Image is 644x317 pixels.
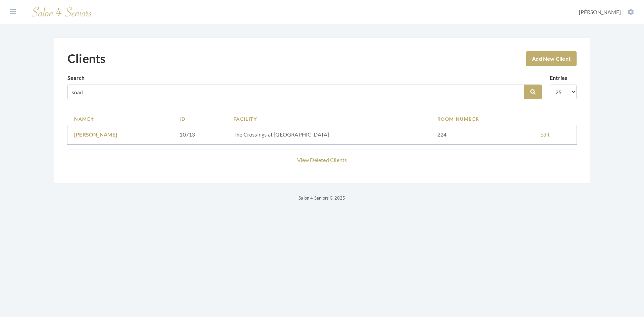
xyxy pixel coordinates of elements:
td: 10713 [173,125,226,144]
label: Search [67,74,85,82]
label: Entries [550,74,567,82]
a: Facility [233,115,424,122]
h1: Clients [67,51,106,66]
a: ID [179,115,220,122]
input: Search by name, facility or room number [67,85,524,99]
a: Name [74,115,166,122]
a: Edit [540,131,550,138]
button: [PERSON_NAME] [577,8,636,16]
a: View Deleted Clients [297,157,347,163]
td: The Crossings at [GEOGRAPHIC_DATA] [227,125,431,144]
td: 224 [431,125,534,144]
a: [PERSON_NAME] [74,131,117,138]
a: Add New Client [526,51,577,66]
a: Room Number [437,115,527,122]
img: Salon 4 Seniors [28,4,95,20]
p: Salon 4 Seniors © 2025 [54,194,590,202]
span: [PERSON_NAME] [579,9,621,15]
